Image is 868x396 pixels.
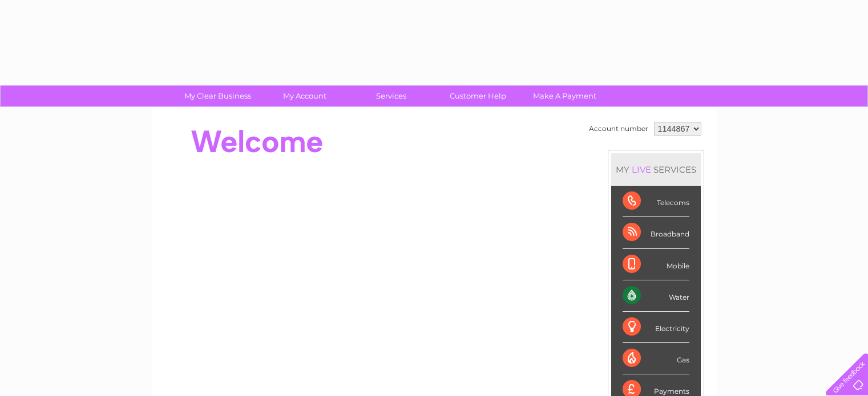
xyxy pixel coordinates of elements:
div: MY SERVICES [611,153,701,186]
div: Water [623,280,689,312]
div: Telecoms [623,186,689,217]
div: Mobile [623,249,689,280]
a: Make A Payment [518,85,612,107]
div: Electricity [623,312,689,343]
td: Account number [586,119,651,138]
a: Customer Help [431,85,525,107]
div: Broadband [623,217,689,248]
div: LIVE [629,164,653,175]
div: Gas [623,343,689,374]
a: Services [344,85,438,107]
a: My Account [257,85,352,107]
a: My Clear Business [171,85,265,107]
